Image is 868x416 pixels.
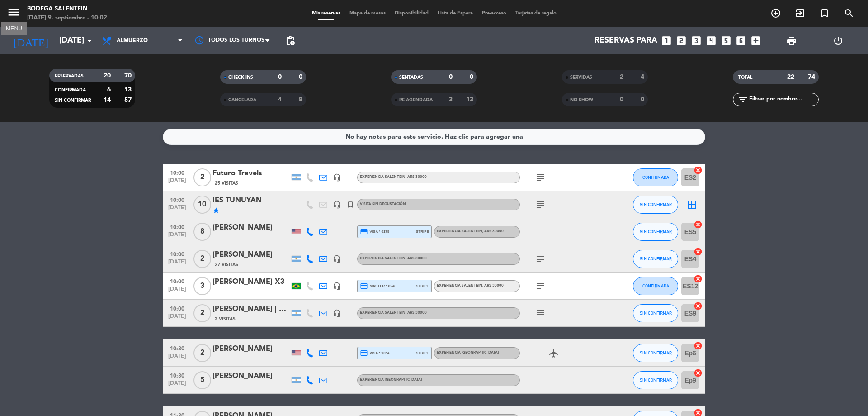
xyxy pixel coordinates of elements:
[693,301,703,311] i: cancel
[535,172,546,183] i: subject
[449,74,453,80] strong: 0
[416,283,429,289] span: stripe
[750,35,762,47] i: add_box
[548,348,559,359] i: airplanemode_active
[193,344,211,362] span: 2
[7,31,55,51] i: [DATE]
[360,202,406,206] span: Visita sin degustación
[511,11,561,16] span: Tarjetas de regalo
[535,281,546,292] i: subject
[633,304,678,322] button: SIN CONFIRMAR
[166,205,189,215] span: [DATE]
[212,303,289,315] div: [PERSON_NAME] | MARTUR
[693,247,703,256] i: cancel
[117,38,148,44] span: Almuerzo
[345,11,390,16] span: Mapa de mesas
[786,35,797,46] span: print
[166,303,189,313] span: 10:00
[345,132,523,142] div: No hay notas para este servicio. Haz clic para agregar una
[7,5,20,22] button: menu
[641,96,646,103] strong: 0
[1,24,27,32] div: MENU
[570,75,592,80] span: SERVIDAS
[193,223,211,241] span: 8
[477,11,511,16] span: Pre-acceso
[360,349,389,357] span: visa * 9354
[406,257,427,260] span: , ARS 30000
[166,177,189,188] span: [DATE]
[675,35,687,47] i: looks_two
[166,259,189,269] span: [DATE]
[166,194,189,205] span: 10:00
[124,72,133,79] strong: 70
[228,75,253,80] span: CHECK INS
[166,221,189,232] span: 10:00
[633,196,678,214] button: SIN CONFIRMAR
[640,256,672,261] span: SIN CONFIRMAR
[693,274,703,283] i: cancel
[437,230,504,233] span: Experiencia Salentein
[193,371,211,389] span: 5
[212,343,289,355] div: [PERSON_NAME]
[735,35,747,47] i: looks_6
[212,370,289,382] div: [PERSON_NAME]
[633,250,678,268] button: SIN CONFIRMAR
[770,8,781,19] i: add_circle_outline
[166,380,189,391] span: [DATE]
[333,201,341,209] i: headset_mic
[55,74,84,78] span: RESERVADAS
[833,35,844,46] i: power_settings_new
[212,276,289,288] div: [PERSON_NAME] X3
[433,11,477,16] span: Lista de Espera
[535,199,546,210] i: subject
[285,35,296,46] span: pending_actions
[193,304,211,322] span: 2
[166,167,189,177] span: 10:00
[640,378,672,383] span: SIN CONFIRMAR
[844,8,854,19] i: search
[416,350,429,356] span: stripe
[166,370,189,380] span: 10:30
[787,74,794,80] strong: 22
[633,277,678,295] button: CONFIRMADA
[107,86,111,93] strong: 6
[360,378,422,382] span: Experiencia [GEOGRAPHIC_DATA]
[466,96,475,103] strong: 13
[690,35,702,47] i: looks_3
[27,14,107,23] div: [DATE] 9. septiembre - 10:02
[705,35,717,47] i: looks_4
[640,311,672,316] span: SIN CONFIRMAR
[333,282,341,290] i: headset_mic
[642,283,669,288] span: CONFIRMADA
[193,168,211,186] span: 2
[212,249,289,261] div: [PERSON_NAME]
[360,282,368,290] i: credit_card
[819,8,830,19] i: turned_in_not
[166,353,189,363] span: [DATE]
[399,98,433,102] span: RE AGENDADA
[641,74,646,80] strong: 4
[686,199,697,210] i: border_all
[228,98,256,102] span: CANCELADA
[212,207,220,214] i: star
[449,96,453,103] strong: 3
[212,167,289,179] div: Futuro Travels
[360,228,368,236] i: credit_card
[693,166,703,175] i: cancel
[482,284,504,287] span: , ARS 30000
[299,74,304,80] strong: 0
[406,175,427,179] span: , ARS 30000
[124,97,133,103] strong: 57
[633,371,678,389] button: SIN CONFIRMAR
[215,316,236,323] span: 2 Visitas
[104,72,111,79] strong: 20
[642,175,669,180] span: CONFIRMADA
[640,350,672,355] span: SIN CONFIRMAR
[808,74,817,80] strong: 74
[633,168,678,186] button: CONFIRMADA
[333,309,341,317] i: headset_mic
[640,202,672,207] span: SIN CONFIRMAR
[360,175,427,179] span: Experiencia Salentein
[737,94,748,105] i: filter_list
[299,96,304,103] strong: 8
